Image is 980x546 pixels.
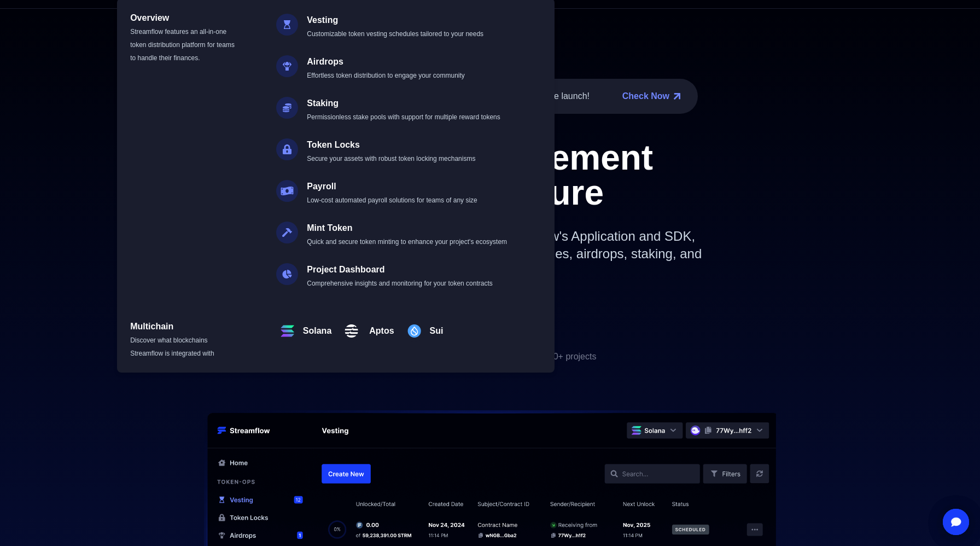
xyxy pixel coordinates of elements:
img: Solana [276,311,299,342]
div: Open Intercom Messenger [943,509,969,535]
a: Vesting [307,15,338,25]
img: Sui [403,311,425,342]
span: Discover what blockchains Streamflow is integrated with [130,336,214,357]
img: Staking [276,88,298,119]
img: Token Locks [276,130,298,160]
span: Customizable token vesting schedules tailored to your needs [307,30,483,38]
span: Comprehensive insights and monitoring for your token contracts [307,280,493,287]
img: Project Dashboard [276,254,298,285]
img: Mint Token [276,213,298,243]
a: Overview [130,13,169,22]
span: Permissionless stake pools with support for multiple reward tokens [307,113,500,121]
span: Low-cost automated payroll solutions for teams of any size [307,196,477,204]
a: Check Now [622,90,669,103]
a: Sui [425,316,444,338]
a: Mint Token [307,223,352,233]
span: Secure your assets with robust token locking mechanisms [307,155,475,162]
a: Aptos [363,316,394,338]
a: Multichain [130,322,173,331]
img: Payroll [276,171,298,202]
img: top-right-arrow.png [674,93,680,100]
a: Airdrops [307,57,343,66]
span: Quick and secure token minting to enhance your project's ecosystem [307,238,507,246]
span: Effortless token distribution to engage your community [307,72,465,79]
a: Staking [307,98,339,108]
img: Aptos [340,311,363,342]
a: Token Locks [307,140,360,149]
img: Airdrops [276,47,298,77]
a: Solana [299,316,331,338]
a: Project Dashboard [307,265,384,274]
img: Vesting [276,5,298,36]
a: Payroll [307,182,336,191]
span: Streamflow features an all-in-one token distribution platform for teams to handle their finances. [130,28,235,62]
